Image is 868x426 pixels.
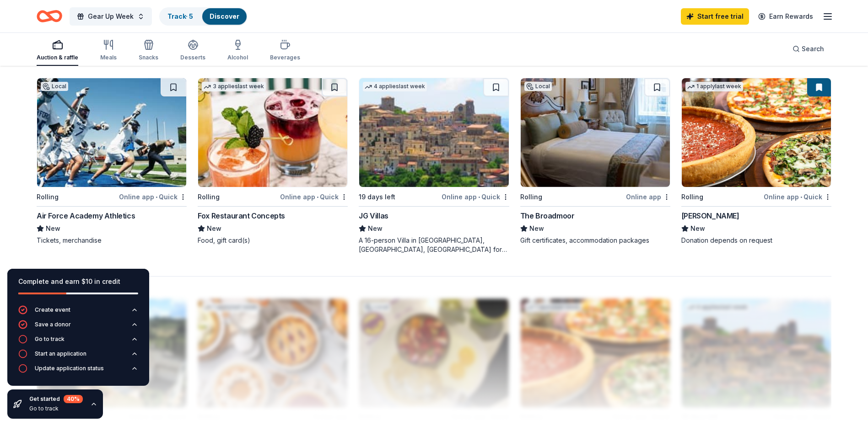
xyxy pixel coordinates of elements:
[100,36,117,66] button: Meals
[180,54,205,61] div: Desserts
[180,36,205,66] button: Desserts
[478,193,480,201] span: •
[37,5,62,27] a: Home
[37,236,187,245] div: Tickets, merchandise
[785,40,831,58] button: Search
[520,210,575,221] div: The Broadmoor
[37,36,78,66] button: Auction & raffle
[46,223,60,234] span: New
[280,191,348,202] div: Online app Quick
[227,54,248,61] div: Alcohol
[520,192,542,202] div: Rolling
[681,78,831,245] a: Image for Giordano's1 applylast weekRollingOnline app•Quick[PERSON_NAME]NewDonation depends on re...
[198,78,347,187] img: Image for Fox Restaurant Concepts
[690,223,705,234] span: New
[764,191,831,202] div: Online app Quick
[29,405,83,412] div: Go to track
[520,78,670,245] a: Image for The Broadmoor LocalRollingOnline appThe BroadmoorNewGift certificates, accommodation pa...
[159,7,248,26] button: Track· 5Discover
[198,236,348,245] div: Food, gift card(s)
[524,82,552,91] div: Local
[270,54,300,61] div: Beverages
[37,210,135,221] div: Air Force Academy Athletics
[139,54,158,61] div: Snacks
[70,7,152,26] button: Gear Up Week
[18,364,138,378] button: Update application status
[202,82,266,91] div: 3 applies last week
[368,223,383,234] span: New
[681,236,831,245] div: Donation depends on request
[198,192,220,202] div: Rolling
[35,365,104,372] div: Update application status
[227,36,248,66] button: Alcohol
[139,36,158,66] button: Snacks
[29,395,83,403] div: Get started
[359,78,509,254] a: Image for JG Villas4 applieslast week19 days leftOnline app•QuickJG VillasNewA 16-person Villa in...
[753,8,819,25] a: Earn Rewards
[35,335,65,343] div: Go to track
[685,82,743,91] div: 1 apply last week
[626,191,670,202] div: Online app
[207,223,221,234] span: New
[100,54,117,61] div: Meals
[18,305,138,320] button: Create event
[18,276,138,287] div: Complete and earn $10 in credit
[35,350,86,357] div: Start an application
[359,192,395,202] div: 19 days left
[18,320,138,335] button: Save a donor
[37,54,78,61] div: Auction & raffle
[359,210,388,221] div: JG Villas
[35,321,71,328] div: Save a donor
[317,193,318,201] span: •
[198,210,285,221] div: Fox Restaurant Concepts
[37,78,187,245] a: Image for Air Force Academy AthleticsLocalRollingOnline app•QuickAir Force Academy AthleticsNewTi...
[35,306,70,314] div: Create event
[359,78,508,187] img: Image for JG Villas
[119,191,187,202] div: Online app Quick
[681,192,703,202] div: Rolling
[529,223,544,234] span: New
[520,236,670,245] div: Gift certificates, accommodation packages
[681,8,749,25] a: Start free trial
[198,78,348,245] a: Image for Fox Restaurant Concepts3 applieslast weekRollingOnline app•QuickFox Restaurant Concepts...
[88,11,134,22] span: Gear Up Week
[682,78,831,187] img: Image for Giordano's
[802,43,824,54] span: Search
[359,236,509,254] div: A 16-person Villa in [GEOGRAPHIC_DATA], [GEOGRAPHIC_DATA], [GEOGRAPHIC_DATA] for 7days/6nights (R...
[18,349,138,364] button: Start an application
[37,192,59,202] div: Rolling
[681,210,739,221] div: [PERSON_NAME]
[270,36,300,66] button: Beverages
[18,335,138,349] button: Go to track
[210,12,239,20] a: Discover
[800,193,802,201] span: •
[363,82,427,91] div: 4 applies last week
[37,78,186,187] img: Image for Air Force Academy Athletics
[167,12,193,20] a: Track· 5
[64,395,83,403] div: 40 %
[156,193,157,201] span: •
[442,191,509,202] div: Online app Quick
[521,78,670,187] img: Image for The Broadmoor
[41,82,68,91] div: Local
